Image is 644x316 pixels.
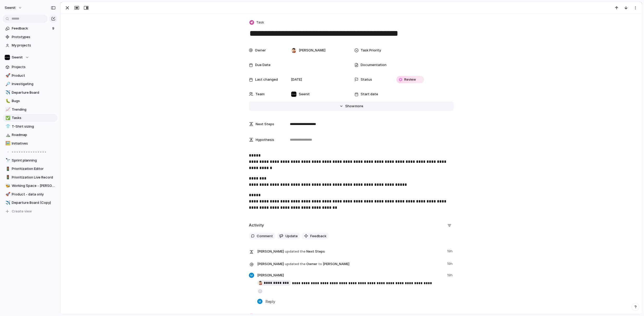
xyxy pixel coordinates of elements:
span: [PERSON_NAME] [257,261,284,267]
span: Show [345,104,355,109]
a: 🔎Investigating [3,80,57,88]
div: 📈 [5,106,9,112]
span: Seenit [5,5,16,10]
span: [PERSON_NAME] [299,48,325,53]
span: 19h [447,248,454,254]
a: ▫️- - - - - - - - - - - - - - - [3,148,57,156]
a: ✈️Departure Board (Copy) [3,199,57,207]
span: [PERSON_NAME] [257,249,284,254]
span: Create view [12,209,32,214]
a: 📈Trending [3,106,57,114]
a: 🔭Sprint planning [3,157,57,164]
button: 🔭 [5,158,10,163]
div: 🚦Prioritization Live Record [3,174,57,181]
button: 🚦 [5,166,10,171]
button: 🔎 [5,81,10,87]
span: Roadmap [12,132,56,138]
span: Departure Board [12,90,56,95]
button: ✅ [5,115,10,121]
a: ✈️Departure Board [3,89,57,97]
a: 🐛Bugs [3,97,57,105]
span: Departure Board (Copy) [12,200,56,205]
span: Prioritization Editor [12,166,56,171]
a: Feedback9 [3,25,57,32]
button: 👕 [5,124,10,129]
span: Product [12,73,56,78]
div: 🐛 [5,98,9,104]
span: Seenit [299,92,310,97]
div: 🖼️ [5,140,9,146]
div: 🚀 [5,191,9,197]
button: 🖼️ [5,141,10,146]
span: Seenit [12,55,23,60]
a: 🚦Prioritization Editor [3,165,57,173]
span: Prioritization Live Record [12,175,56,180]
span: Product - data only [12,192,56,197]
div: 🚦 [5,174,9,180]
div: ✈️ [5,90,9,96]
span: Reply [266,299,275,304]
span: Investigating [12,81,56,87]
span: Next Steps [257,248,444,255]
span: 19h [447,260,454,266]
span: to [318,261,322,267]
span: Owner [257,260,444,267]
span: Update [285,234,298,239]
span: Feedback [310,234,326,239]
button: Task [248,19,266,26]
button: Seenit [2,4,25,12]
button: Seenit [3,53,57,61]
div: 🔭 [5,157,9,163]
span: Trending [12,107,56,112]
span: Review [404,77,416,82]
span: Owner [255,48,266,53]
span: Hypothesis [256,137,274,142]
h2: Activity [249,222,264,228]
button: ▫️ [5,149,10,154]
button: Showmore [249,102,454,111]
span: T-Shirt sizing [12,124,56,129]
div: 🔎 [5,81,9,87]
span: Task [256,20,264,25]
a: ✅Tasks [3,114,57,122]
span: Last changed [255,77,278,82]
a: 🖼️Initiatives [3,140,57,147]
button: 🚀 [5,73,10,78]
span: Comment [257,234,273,239]
div: ⛰️ [5,132,9,138]
button: 🐝 [5,183,10,188]
button: 📈 [5,107,10,112]
a: 👕T-Shirt sizing [3,123,57,130]
span: Tasks [12,115,56,121]
span: 9 [52,26,55,31]
span: Bugs [12,98,56,104]
span: Sprint planning [12,158,56,163]
a: 🐝Working Space - [PERSON_NAME] [3,182,57,190]
button: ✈️ [5,200,10,205]
span: [DATE] [291,77,302,82]
div: ✅ [5,115,9,121]
span: Task Priority [361,48,381,53]
button: Feedback [302,233,329,240]
span: Projects [12,64,56,70]
button: ⛰️ [5,132,10,138]
a: Prototypes [3,33,57,41]
a: 🚀Product [3,72,57,80]
div: 🚀 [5,73,9,79]
a: Projects [3,63,57,71]
div: 🐝 [5,183,9,189]
button: Create view [3,207,57,215]
span: Prototypes [12,34,56,40]
div: ▫️ [5,149,9,155]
